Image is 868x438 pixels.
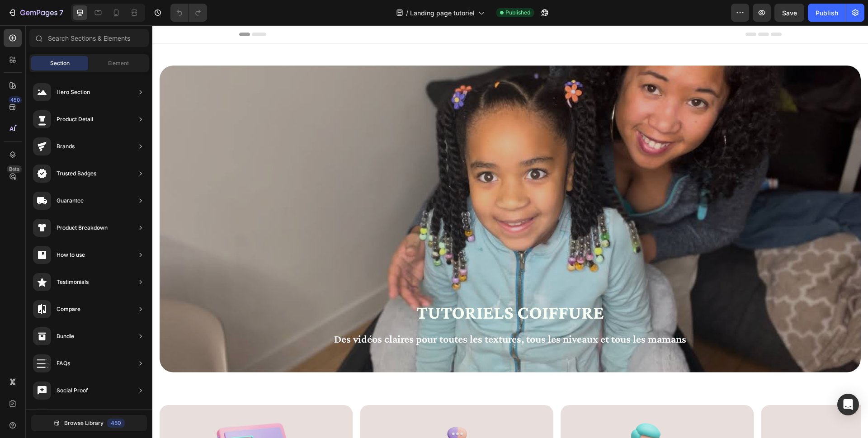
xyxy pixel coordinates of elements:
div: Testimonials [57,278,89,287]
p: 7 [59,7,63,18]
span: Section [50,59,70,67]
div: Beta [7,165,22,173]
span: Browse Library [64,419,104,427]
div: Product Detail [57,115,93,124]
div: Open Intercom Messenger [837,394,859,415]
button: 7 [4,4,67,22]
span: Landing page tutoriel [410,8,475,18]
div: Bundle [57,332,74,341]
div: FAQs [57,359,70,368]
div: Social Proof [57,386,88,395]
div: Brands [57,142,75,151]
button: Browse Library450 [31,415,147,431]
div: Trusted Badges [57,169,96,178]
div: Guarantee [57,196,84,205]
div: Compare [57,305,80,314]
button: Save [774,4,804,22]
div: Product Breakdown [57,223,108,232]
span: Published [505,9,530,17]
div: Hero Section [57,88,90,97]
span: Save [782,9,797,17]
span: Element [108,59,129,67]
iframe: Design area [152,25,868,438]
button: Publish [808,4,846,22]
input: Search Sections & Elements [29,29,149,47]
div: Undo/Redo [170,4,207,22]
span: / [406,8,408,18]
div: Publish [816,8,838,18]
div: 450 [9,96,22,104]
div: 450 [107,419,125,428]
div: How to use [57,250,85,259]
